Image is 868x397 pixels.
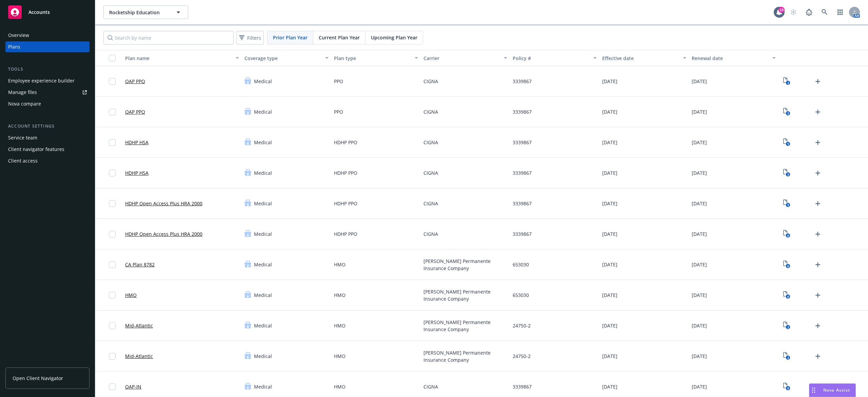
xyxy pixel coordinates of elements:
[692,55,768,62] div: Renewal date
[13,375,63,382] span: Open Client Navigator
[109,55,116,61] input: Select all
[781,107,792,117] a: View Plan Documents
[103,31,234,44] input: Search by name
[778,7,785,13] div: 18
[781,320,792,331] a: View Plan Documents
[254,169,272,176] span: Medical
[109,353,116,360] input: Toggle Row Selected
[812,168,823,178] a: Upload Plan Documents
[331,50,421,66] button: Plan type
[781,229,792,240] a: View Plan Documents
[513,108,532,115] span: 3339867
[692,291,707,299] span: [DATE]
[513,139,532,146] span: 3339867
[423,258,508,272] span: [PERSON_NAME] Permanente Insurance Company
[602,261,617,268] span: [DATE]
[334,78,343,85] span: PPO
[781,351,792,362] a: View Plan Documents
[423,108,438,115] span: CIGNA
[103,5,188,19] button: Rocketship Education
[109,200,116,207] input: Toggle Row Selected
[254,78,272,85] span: Medical
[423,349,508,363] span: [PERSON_NAME] Permanente Insurance Company
[602,200,617,207] span: [DATE]
[273,34,308,41] span: Prior Plan Year
[602,291,617,299] span: [DATE]
[513,169,532,176] span: 3339867
[421,50,510,66] button: Carrier
[125,169,149,176] a: HDHP HSA
[125,139,149,146] a: HDHP HSA
[809,383,856,397] button: Nova Assist
[254,230,272,238] span: Medical
[8,87,37,98] div: Manage files
[334,139,357,146] span: HDHP PPO
[125,230,202,238] a: HDHP Open Access Plus HRA 2000
[787,233,789,238] text: 6
[787,81,789,85] text: 3
[8,144,64,155] div: Client navigator features
[812,198,823,209] a: Upload Plan Documents
[5,123,90,130] div: Account settings
[254,291,272,299] span: Medical
[125,200,202,207] a: HDHP Open Access Plus HRA 2000
[5,144,90,155] a: Client navigator features
[109,9,168,16] span: Rocketship Education
[812,381,823,392] a: Upload Plan Documents
[254,108,272,115] span: Medical
[109,292,116,299] input: Toggle Row Selected
[319,34,360,41] span: Current Plan Year
[423,169,438,176] span: CIGNA
[5,75,90,86] a: Employee experience builder
[513,261,529,268] span: 653030
[692,78,707,85] span: [DATE]
[244,55,321,62] div: Coverage type
[254,353,272,360] span: Medical
[109,170,116,176] input: Toggle Row Selected
[109,78,116,85] input: Toggle Row Selected
[787,203,789,207] text: 5
[423,230,438,238] span: CIGNA
[423,288,508,302] span: [PERSON_NAME] Permanente Insurance Company
[602,230,617,238] span: [DATE]
[513,291,529,299] span: 653030
[602,78,617,85] span: [DATE]
[802,5,816,19] a: Report a Bug
[781,168,792,178] a: View Plan Documents
[818,5,831,19] a: Search
[8,98,41,109] div: Nova compare
[5,87,90,98] a: Manage files
[812,351,823,362] a: Upload Plan Documents
[254,322,272,329] span: Medical
[334,322,346,329] span: HMO
[371,34,417,41] span: Upcoming Plan Year
[125,291,137,299] a: HMO
[781,137,792,148] a: View Plan Documents
[781,76,792,87] a: View Plan Documents
[122,50,242,66] button: Plan name
[812,137,823,148] a: Upload Plan Documents
[254,200,272,207] span: Medical
[125,55,232,62] div: Plan name
[692,169,707,176] span: [DATE]
[334,169,357,176] span: HDHP PPO
[109,139,116,146] input: Toggle Row Selected
[602,139,617,146] span: [DATE]
[602,108,617,115] span: [DATE]
[513,322,531,329] span: 24750-2
[254,383,272,390] span: Medical
[238,33,262,43] span: Filters
[602,55,679,62] div: Effective date
[692,322,707,329] span: [DATE]
[334,261,346,268] span: HMO
[242,50,331,66] button: Coverage type
[812,229,823,240] a: Upload Plan Documents
[5,98,90,109] a: Nova compare
[254,261,272,268] span: Medical
[692,108,707,115] span: [DATE]
[812,107,823,117] a: Upload Plan Documents
[334,200,357,207] span: HDHP PPO
[5,155,90,166] a: Client access
[787,264,789,268] text: 6
[787,386,789,391] text: 9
